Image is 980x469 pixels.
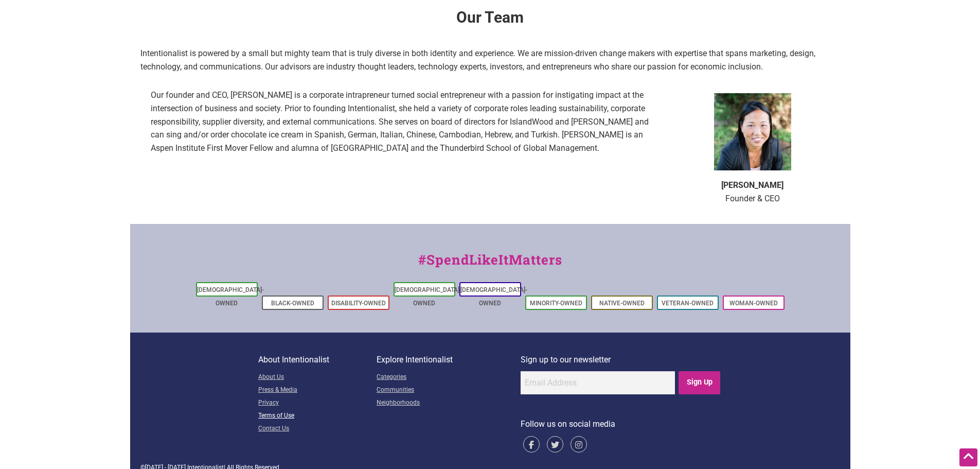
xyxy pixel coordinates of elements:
b: [PERSON_NAME] [721,180,783,190]
input: Email Address [521,371,675,394]
a: Minority-Owned [530,300,582,307]
a: [DEMOGRAPHIC_DATA]-Owned [460,286,527,307]
h2: Our Team [140,7,840,39]
a: Press & Media [258,384,377,397]
p: Explore Intentionalist [377,353,521,367]
input: Sign Up [679,371,720,394]
p: Our founder and CEO, [PERSON_NAME] is a corporate intrapreneur turned social entrepreneur with a ... [151,89,655,154]
a: Privacy [258,397,377,410]
a: [DEMOGRAPHIC_DATA]-Owned [395,286,461,307]
a: About Us [258,371,377,384]
a: Veteran-Owned [662,300,714,307]
img: fullsizeoutput_85a1-300x300.jpeg [714,93,791,170]
a: Communities [377,384,521,397]
a: Disability-Owned [331,300,386,307]
a: Black-Owned [271,300,314,307]
a: Categories [377,371,521,384]
a: [DEMOGRAPHIC_DATA]-Owned [197,286,264,307]
p: Founder & CEO [675,179,830,205]
p: About Intentionalist [258,353,377,367]
p: Follow us on social media [521,418,722,431]
p: Sign up to our newsletter [521,353,722,367]
a: Contact Us [258,423,377,436]
div: #SpendLikeItMatters [130,250,850,280]
a: Native-Owned [599,300,645,307]
a: Woman-Owned [729,300,778,307]
p: Intentionalist is powered by a small but mighty team that is truly diverse in both identity and e... [140,47,840,73]
a: Terms of Use [258,410,377,423]
a: Neighborhoods [377,397,521,410]
div: Scroll Back to Top [959,448,977,466]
